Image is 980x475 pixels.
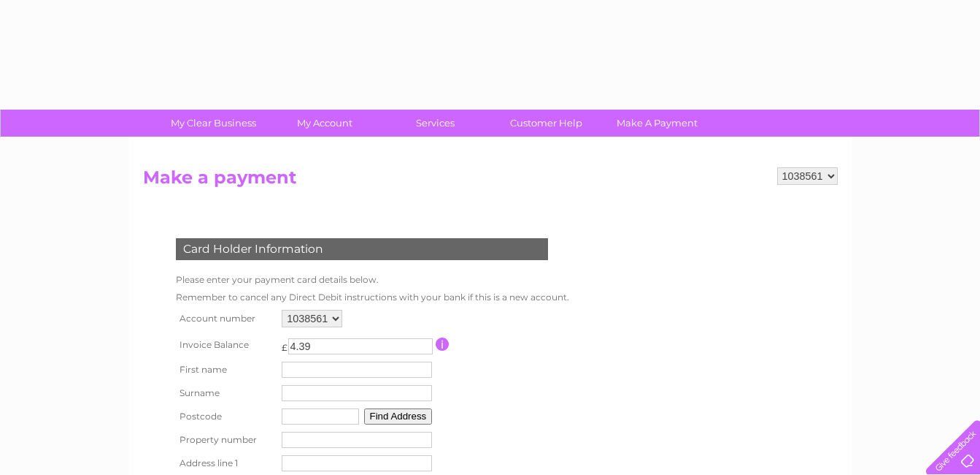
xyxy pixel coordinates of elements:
td: Please enter your payment card details below. [172,271,573,289]
a: Customer Help [486,110,606,137]
th: Surname [172,381,279,405]
h2: Make a payment [143,167,838,195]
a: My Clear Business [153,110,274,137]
input: Information [436,338,450,351]
th: Account number [172,306,279,331]
th: Invoice Balance [172,331,279,358]
div: Card Holder Information [176,238,548,260]
th: Postcode [172,405,279,428]
td: £ [282,335,288,353]
button: Find Address [364,408,433,425]
td: Remember to cancel any Direct Debit instructions with your bank if this is a new account. [172,289,573,306]
th: Address line 1 [172,452,279,475]
th: Property number [172,428,279,452]
a: My Account [264,110,385,137]
th: First name [172,358,279,381]
a: Make A Payment [597,110,717,137]
a: Services [375,110,495,137]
